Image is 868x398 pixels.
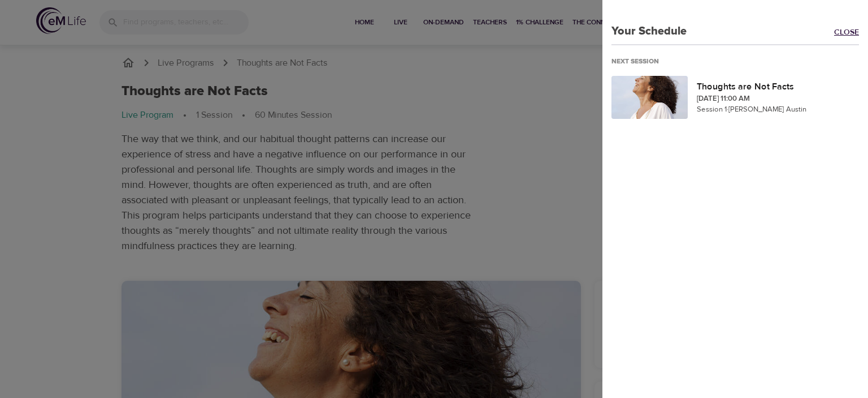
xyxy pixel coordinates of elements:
p: Your Schedule [602,23,687,40]
p: [DATE] 11:00 AM [697,93,859,105]
p: Thoughts are Not Facts [697,80,859,93]
div: Next Session [611,57,668,67]
a: Close [834,27,868,40]
p: Session 1 · [PERSON_NAME] Austin [697,104,859,115]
